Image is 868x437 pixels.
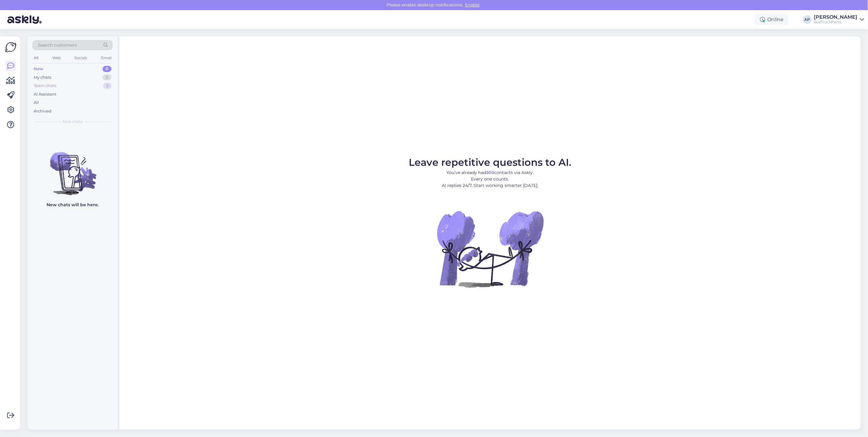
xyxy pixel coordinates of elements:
[755,14,788,25] div: Online
[34,74,51,81] div: My chats
[100,54,113,62] div: Email
[34,91,56,97] div: AI Assistant
[34,83,56,89] div: Team chats
[435,194,545,304] img: No Chat active
[103,66,111,72] div: 0
[28,141,118,196] img: No chats
[103,83,111,89] div: 2
[814,15,858,20] div: [PERSON_NAME]
[73,54,88,62] div: Socials
[486,170,494,175] b: 305
[5,41,17,53] img: Askly Logo
[803,15,812,24] div: AP
[409,156,571,168] span: Leave repetitive questions to AI.
[34,108,51,114] div: Archived
[63,119,82,124] span: New chats
[34,66,43,72] div: New
[814,15,864,25] a: [PERSON_NAME]BusTruckParts
[47,202,99,208] p: New chats will be here.
[463,2,481,8] span: Enable
[103,74,111,81] div: 0
[409,169,571,189] p: You’ve already had contacts via Askly. Every one counts. AI replies 24/7. Start working smarter [...
[51,54,62,62] div: Web
[34,100,39,106] div: All
[814,20,858,25] div: BusTruckParts
[38,42,77,48] span: Search customers
[32,54,39,62] div: All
